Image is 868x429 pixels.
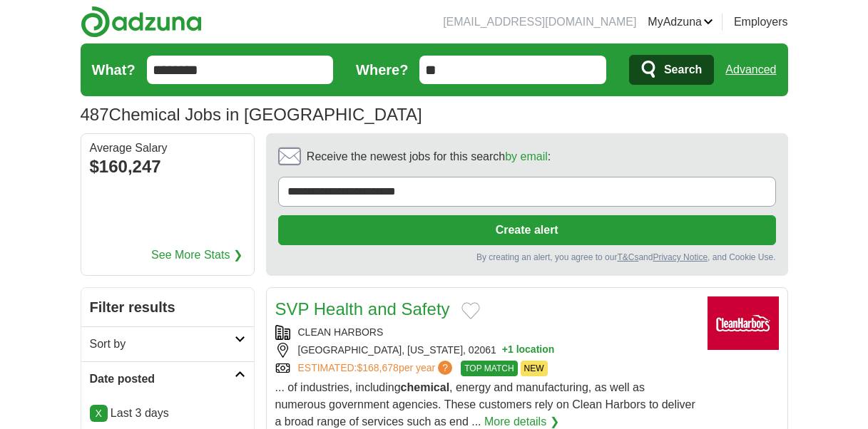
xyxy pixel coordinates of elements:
img: Adzuna logo [81,6,202,38]
strong: chemical [401,381,449,393]
h1: Chemical Jobs in [GEOGRAPHIC_DATA] [81,105,422,124]
label: What? [92,59,136,81]
a: See More Stats ❯ [151,247,242,264]
a: Privacy Notice [653,252,708,262]
a: Sort by [81,326,254,361]
a: T&Cs [617,252,638,262]
span: ... of industries, including , energy and manufacturing, as well as numerous government agencies.... [275,381,695,428]
h2: Date posted [90,371,235,388]
span: + [502,343,508,358]
span: ? [438,361,452,375]
div: By creating an alert, you agree to our and , and Cookie Use. [278,251,776,264]
div: [GEOGRAPHIC_DATA], [US_STATE], 02061 [275,343,696,358]
p: Last 3 days [90,405,245,422]
button: Add to favorite jobs [461,302,480,319]
li: [EMAIL_ADDRESS][DOMAIN_NAME] [443,14,636,31]
a: CLEAN HARBORS [298,326,384,338]
a: SVP Health and Safety [275,299,450,319]
span: 487 [81,102,109,128]
button: Search [629,55,714,85]
label: Where? [356,59,408,81]
span: TOP MATCH [461,361,517,376]
h2: Sort by [90,336,235,353]
img: Clean Harbors logo [708,296,779,350]
button: Create alert [278,215,776,245]
a: MyAdzuna [648,14,713,31]
span: Search [664,56,702,84]
a: Employers [734,14,788,31]
div: $160,247 [90,154,245,180]
span: Receive the newest jobs for this search : [307,148,551,165]
a: ESTIMATED:$168,678per year? [298,361,456,376]
a: by email [505,150,548,162]
button: +1 location [502,343,555,358]
span: NEW [521,361,548,376]
a: X [90,405,108,422]
div: Average Salary [90,143,245,154]
a: Date posted [81,361,254,396]
span: $168,678 [357,362,398,373]
h2: Filter results [81,288,254,326]
a: Advanced [725,56,776,84]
